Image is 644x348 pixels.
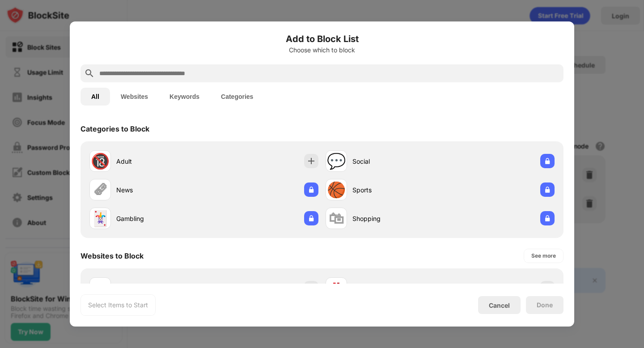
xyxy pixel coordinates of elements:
div: News [116,185,204,195]
div: Gambling [116,214,204,223]
div: Choose which to block [80,47,563,54]
div: 🏀 [327,181,346,199]
div: 🃏 [91,209,110,228]
div: 🛍 [329,209,344,228]
img: search.svg [84,68,95,79]
div: Categories to Block [80,124,149,133]
div: Cancel [489,301,510,309]
div: See more [531,251,556,260]
div: Social [352,157,440,166]
div: Shopping [352,214,440,223]
div: 💬 [327,152,346,170]
img: favicons [331,283,342,293]
div: 🗞 [93,181,108,199]
h6: Add to Block List [80,32,563,46]
div: [DOMAIN_NAME] [116,284,204,293]
div: Select Items to Start [88,301,148,310]
button: Categories [210,88,264,106]
div: 🔞 [91,152,110,170]
div: Websites to Block [80,251,144,260]
div: Done [537,301,553,309]
div: Adult [116,157,204,166]
div: [DOMAIN_NAME] [352,284,440,293]
img: favicons [95,283,106,293]
button: Keywords [159,88,210,106]
div: Sports [352,185,440,195]
button: Websites [110,88,159,106]
button: All [80,88,110,106]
